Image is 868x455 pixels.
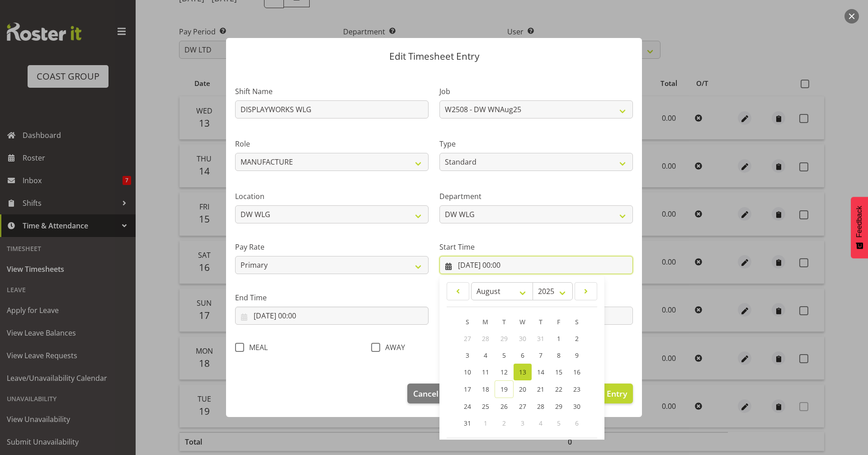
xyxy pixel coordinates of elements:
[458,380,476,398] a: 17
[514,364,532,380] a: 13
[500,385,508,393] span: 19
[557,419,561,427] span: 5
[519,318,525,326] span: W
[537,334,544,343] span: 31
[550,347,568,364] a: 8
[476,380,495,398] a: 18
[500,402,508,411] span: 26
[568,398,586,415] a: 30
[482,368,489,376] span: 11
[464,402,471,411] span: 24
[235,138,429,149] label: Role
[576,388,627,399] span: Update Entry
[532,347,550,364] a: 7
[539,318,542,326] span: T
[573,368,580,376] span: 16
[568,330,586,347] a: 2
[464,385,471,393] span: 17
[514,398,532,415] a: 27
[464,368,471,376] span: 10
[537,368,544,376] span: 14
[502,351,506,360] span: 5
[484,419,487,427] span: 1
[568,347,586,364] a: 9
[502,419,506,427] span: 2
[557,318,560,326] span: F
[476,364,495,380] a: 11
[235,100,429,118] input: Shift Name
[458,364,476,380] a: 10
[568,364,586,380] a: 16
[466,351,469,360] span: 3
[495,364,514,380] a: 12
[235,292,429,303] label: End Time
[502,318,506,326] span: T
[476,347,495,364] a: 4
[555,385,562,393] span: 22
[439,242,633,252] label: Start Time
[439,256,633,274] input: Click to select...
[550,364,568,380] a: 15
[557,334,561,343] span: 1
[439,191,633,202] label: Department
[550,380,568,398] a: 22
[575,419,579,427] span: 6
[439,86,633,97] label: Job
[532,398,550,415] a: 28
[851,197,868,258] button: Feedback - Show survey
[519,385,526,393] span: 20
[557,351,561,360] span: 8
[500,334,508,343] span: 29
[519,402,526,411] span: 27
[244,343,268,352] span: MEAL
[458,398,476,415] a: 24
[519,334,526,343] span: 30
[482,402,489,411] span: 25
[537,402,544,411] span: 28
[539,419,542,427] span: 4
[519,368,526,376] span: 13
[532,364,550,380] a: 14
[575,334,579,343] span: 2
[537,385,544,393] span: 21
[555,368,562,376] span: 15
[573,402,580,411] span: 30
[514,347,532,364] a: 6
[235,86,429,97] label: Shift Name
[521,351,524,360] span: 6
[555,402,562,411] span: 29
[380,343,405,352] span: AWAY
[482,318,488,326] span: M
[575,318,579,326] span: S
[521,419,524,427] span: 3
[495,380,514,398] a: 19
[484,351,487,360] span: 4
[235,242,429,252] label: Pay Rate
[482,334,489,343] span: 28
[495,347,514,364] a: 5
[235,307,429,325] input: Click to select...
[575,351,579,360] span: 9
[464,419,471,427] span: 31
[550,330,568,347] a: 1
[407,384,444,403] button: Cancel
[476,398,495,415] a: 25
[855,206,863,237] span: Feedback
[464,334,471,343] span: 27
[500,368,508,376] span: 12
[413,388,439,399] span: Cancel
[532,380,550,398] a: 21
[514,380,532,398] a: 20
[439,138,633,149] label: Type
[495,398,514,415] a: 26
[466,318,469,326] span: S
[235,191,429,202] label: Location
[550,398,568,415] a: 29
[568,380,586,398] a: 23
[458,347,476,364] a: 3
[235,52,633,61] p: Edit Timesheet Entry
[573,385,580,393] span: 23
[539,351,542,360] span: 7
[458,415,476,431] a: 31
[482,385,489,393] span: 18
